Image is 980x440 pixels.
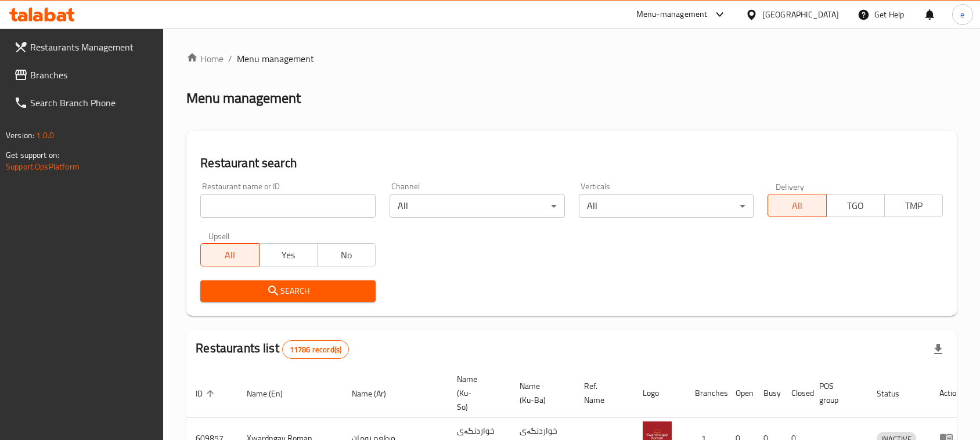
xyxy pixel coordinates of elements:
[196,387,218,401] span: ID
[186,89,301,107] h2: Menu management
[196,340,349,359] h2: Restaurants list
[208,232,230,240] label: Upsell
[352,387,401,401] span: Name (Ar)
[228,52,232,66] li: /
[6,147,59,163] span: Get support on:
[237,52,314,66] span: Menu management
[264,247,313,264] span: Yes
[773,197,822,214] span: All
[30,96,154,110] span: Search Branch Phone
[633,369,686,418] th: Logo
[776,182,805,190] label: Delivery
[5,89,164,117] a: Search Branch Phone
[30,40,154,54] span: Restaurants Management
[317,243,376,266] button: No
[200,154,943,172] h2: Restaurant search
[930,369,970,418] th: Action
[186,52,957,66] nav: breadcrumb
[520,379,561,407] span: Name (Ku-Ba)
[924,336,952,363] div: Export file
[889,197,938,214] span: TMP
[457,372,496,414] span: Name (Ku-So)
[282,340,349,359] div: Total records count
[782,369,810,418] th: Closed
[754,369,782,418] th: Busy
[390,194,565,218] div: All
[259,243,318,266] button: Yes
[36,128,54,143] span: 1.0.0
[210,284,366,298] span: Search
[686,369,726,418] th: Branches
[831,197,880,214] span: TGO
[960,8,964,21] span: e
[819,379,853,407] span: POS group
[200,243,259,266] button: All
[768,194,826,217] button: All
[826,194,885,217] button: TGO
[283,344,348,355] span: 11786 record(s)
[206,247,254,264] span: All
[6,128,34,143] span: Version:
[200,280,376,302] button: Search
[726,369,754,418] th: Open
[579,194,754,218] div: All
[200,194,376,218] input: Search for restaurant name or ID..
[30,68,154,82] span: Branches
[6,159,80,174] a: Support.OpsPlatform
[186,52,224,66] a: Home
[762,8,839,21] div: [GEOGRAPHIC_DATA]
[884,194,943,217] button: TMP
[247,387,298,401] span: Name (En)
[877,387,914,401] span: Status
[636,8,708,21] div: Menu-management
[322,247,371,264] span: No
[5,61,164,89] a: Branches
[5,33,164,61] a: Restaurants Management
[584,379,619,407] span: Ref. Name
